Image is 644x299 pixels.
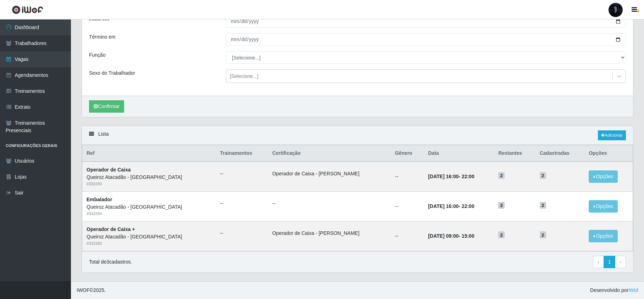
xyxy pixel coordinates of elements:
th: Restantes [494,145,535,162]
input: 00/00/0000 [226,33,626,46]
nav: pagination [593,256,626,269]
p: Total de 3 cadastros. [89,258,132,266]
th: Gênero [391,145,424,162]
label: Término em [89,33,116,41]
th: Ref [82,145,216,162]
button: Opções [589,200,618,213]
ul: -- [220,200,263,207]
span: › [620,259,621,265]
a: Previous [593,256,604,269]
button: Opções [589,170,618,183]
time: 22:00 [462,203,474,209]
ul: -- [272,200,387,207]
a: Adicionar [598,130,626,140]
strong: Embalador [87,197,112,202]
th: Data [424,145,494,162]
span: 2 [498,231,505,238]
div: Queiroz Atacadão - [GEOGRAPHIC_DATA] [87,203,211,211]
img: CoreUI Logo [12,5,43,14]
div: [Selecione...] [230,73,259,80]
div: Lista [82,126,633,145]
th: Trainamentos [216,145,268,162]
th: Cadastradas [535,145,584,162]
time: [DATE] 16:00 [428,203,459,209]
span: 2 [540,172,546,179]
time: [DATE] 09:00 [428,233,459,239]
div: # 332293 [87,181,211,187]
strong: - [428,203,474,209]
li: Operador de Caixa - [PERSON_NAME] [272,170,387,177]
time: 22:00 [462,174,474,179]
ul: -- [220,230,263,237]
time: 15:00 [462,233,474,239]
span: 2 [498,172,505,179]
span: 2 [498,202,505,209]
strong: Operador de Caixa [87,167,131,173]
label: Função [89,51,106,59]
td: -- [391,192,424,221]
strong: - [428,174,474,179]
th: Opções [584,145,633,162]
strong: - [428,233,474,239]
span: © 2025 . [77,287,106,294]
div: Queiroz Atacadão - [GEOGRAPHIC_DATA] [87,174,211,181]
span: 2 [540,231,546,238]
th: Certificação [268,145,391,162]
label: Sexo do Trabalhador [89,69,135,77]
a: 1 [604,256,616,269]
time: [DATE] 16:00 [428,174,459,179]
div: # 332292 [87,241,211,247]
li: Operador de Caixa - [PERSON_NAME] [272,230,387,237]
ul: -- [220,170,263,177]
span: 2 [540,202,546,209]
td: -- [391,162,424,191]
button: Confirmar [89,100,124,113]
a: Next [615,256,626,269]
span: IWOF [77,287,90,293]
span: Desenvolvido por [590,287,638,294]
td: -- [391,221,424,251]
div: Queiroz Atacadão - [GEOGRAPHIC_DATA] [87,233,211,241]
strong: Operador de Caixa + [87,226,135,232]
span: ‹ [598,259,599,265]
a: iWof [628,287,638,293]
div: # 332294 [87,211,211,217]
button: Opções [589,230,618,242]
input: 00/00/0000 [226,15,626,28]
